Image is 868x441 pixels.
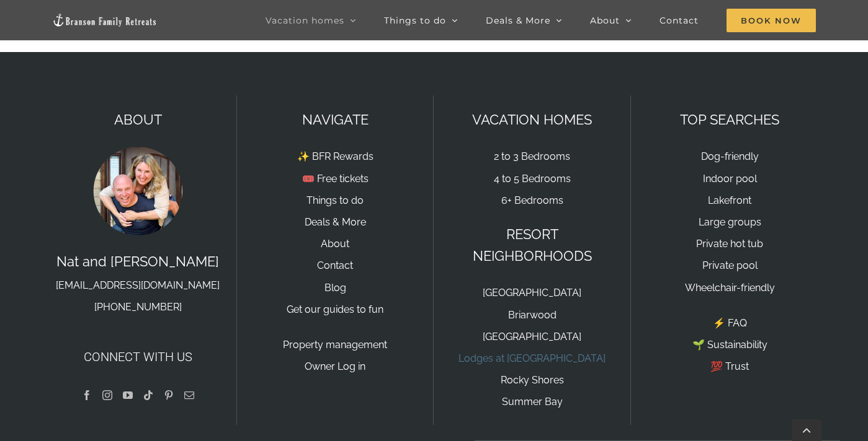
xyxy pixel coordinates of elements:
span: Book Now [727,9,816,32]
a: Lakefront [708,194,751,206]
span: About [590,16,620,25]
a: 💯 Trust [710,360,749,372]
a: About [321,238,349,250]
img: Branson Family Retreats Logo [52,13,158,27]
a: Things to do [306,194,364,206]
span: Deals & More [486,16,550,25]
a: Wheelchair-friendly [685,282,775,294]
p: VACATION HOMES [446,109,618,131]
img: Nat and Tyann [91,144,184,237]
a: Deals & More [305,216,366,228]
a: Private hot tub [696,238,763,250]
span: Vacation homes [266,16,344,25]
a: Rocky Shores [501,374,564,386]
a: Private pool [702,260,758,271]
a: [EMAIL_ADDRESS][DOMAIN_NAME] [56,279,220,291]
a: Large groups [699,216,761,228]
p: RESORT NEIGHBORHOODS [446,224,618,267]
a: 4 to 5 Bedrooms [494,173,571,185]
a: Get our guides to fun [287,303,383,315]
a: Facebook [82,390,92,400]
a: ✨ BFR Rewards [297,151,374,162]
a: Owner Log in [305,360,365,372]
h4: Connect with us [52,347,224,366]
a: Dog-friendly [701,151,759,162]
a: [GEOGRAPHIC_DATA] [483,287,581,299]
a: Summer Bay [502,396,563,408]
a: 2 to 3 Bedrooms [494,151,570,162]
a: ⚡️ FAQ [713,317,747,329]
a: Blog [324,282,346,294]
a: Mail [184,390,194,400]
a: Instagram [102,390,112,400]
a: Tiktok [143,390,153,400]
a: Property management [283,339,387,351]
a: Indoor pool [703,173,757,185]
p: NAVIGATE [249,109,421,131]
p: ABOUT [52,109,224,131]
p: TOP SEARCHES [643,109,816,131]
a: 6+ Bedrooms [501,194,563,206]
a: Briarwood [508,309,557,321]
span: Things to do [384,16,446,25]
a: [PHONE_NUMBER] [94,301,182,313]
a: Lodges at [GEOGRAPHIC_DATA] [459,352,606,364]
a: YouTube [123,390,133,400]
span: Contact [660,16,699,25]
a: [GEOGRAPHIC_DATA] [483,331,581,343]
a: 🎟️ Free tickets [302,173,369,185]
p: Nat and [PERSON_NAME] [52,251,224,317]
a: Pinterest [164,390,174,400]
a: 🌱 Sustainability [692,339,767,351]
a: Contact [317,260,353,271]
